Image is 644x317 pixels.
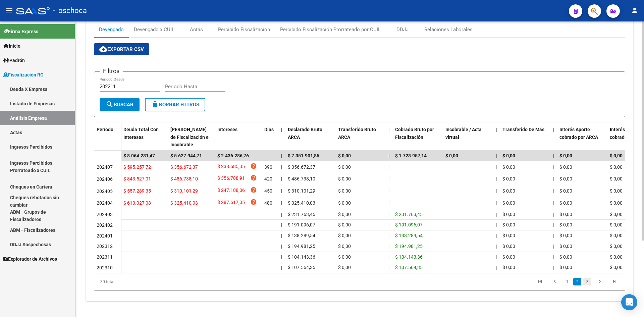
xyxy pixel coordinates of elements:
span: $ 0,00 [338,244,351,249]
span: $ 0,00 [338,212,351,217]
i: help [250,174,257,181]
span: | [496,212,497,217]
li: page 3 [582,276,592,287]
datatable-header-cell: Intereses [215,122,262,152]
span: $ 325.410,03 [288,200,315,206]
span: Exportar CSV [99,46,144,52]
span: $ 0,00 [610,244,623,249]
span: $ 0,00 [338,176,351,181]
span: $ 0,00 [610,153,623,158]
span: $ 0,00 [559,265,572,270]
datatable-header-cell: Incobrable / Acta virtual [443,122,493,152]
datatable-header-cell: Cobrado Bruto por Fiscalización [392,122,443,152]
span: 202310 [97,265,113,270]
span: $ 0,00 [610,164,623,170]
span: Borrar Filtros [151,102,199,108]
span: $ 1.723.957,14 [395,153,427,158]
span: Inicio [3,42,20,50]
span: $ 194.981,25 [288,244,315,249]
span: $ 557.289,35 [123,188,151,194]
span: $ 0,00 [502,164,515,170]
datatable-header-cell: Interés Aporte cobrado por ARCA [557,122,607,152]
span: $ 0,00 [502,222,515,227]
span: $ 843.527,01 [123,176,151,181]
span: $ 0,00 [502,212,515,217]
i: help [250,187,257,193]
span: $ 0,00 [610,212,623,217]
span: $ 613.027,08 [123,200,151,206]
div: Devengado x CUIL [134,26,174,33]
span: | [496,254,497,260]
span: $ 231.763,45 [395,212,423,217]
span: | [496,265,497,270]
span: Dias [264,127,274,132]
div: Relaciones Laborales [424,26,473,33]
span: $ 0,00 [559,254,572,260]
span: | [281,244,282,249]
span: $ 0,00 [610,254,623,260]
span: 420 [264,176,272,181]
span: $ 0,00 [502,176,515,181]
span: | [553,176,554,181]
div: Percibido Fiscalización Prorrateado por CUIL [280,26,381,33]
span: Interés Aporte cobrado por ARCA [559,127,598,140]
span: | [388,265,389,270]
span: 202401 [97,233,113,239]
div: Percibido Fiscalizacion [218,26,270,33]
span: 202312 [97,244,113,249]
span: | [496,153,497,158]
span: | [281,164,282,170]
span: | [281,127,282,132]
span: Transferido De Más [502,127,544,132]
span: | [496,188,497,194]
span: $ 194.981,25 [395,244,423,249]
span: $ 0,00 [559,212,572,217]
button: Exportar CSV [94,43,149,55]
span: | [388,244,389,249]
span: 450 [264,188,272,194]
a: go to previous page [548,278,561,285]
span: $ 0,00 [610,176,623,181]
span: $ 0,00 [502,233,515,238]
i: help [250,163,257,169]
a: 2 [573,278,581,285]
span: $ 0,00 [559,188,572,194]
span: $ 356.672,37 [288,164,315,170]
span: | [553,200,554,206]
span: Explorador de Archivos [3,255,57,263]
span: $ 0,00 [338,233,351,238]
span: $ 138.289,54 [395,233,423,238]
span: | [496,127,497,132]
span: $ 0,00 [559,164,572,170]
span: $ 0,00 [610,265,623,270]
span: | [496,244,497,249]
span: Deuda Total Con Intereses [123,127,159,140]
span: $ 356.672,37 [170,164,198,170]
span: $ 104.143,36 [288,254,315,260]
span: $ 0,00 [338,188,351,194]
datatable-header-cell: Transferido Bruto ARCA [335,122,386,152]
span: $ 247.188,06 [217,187,245,196]
span: 202407 [97,164,113,170]
span: | [496,222,497,227]
span: $ 0,00 [559,153,572,158]
span: | [496,200,497,206]
span: $ 0,00 [610,188,623,194]
span: | [553,164,554,170]
span: | [553,265,554,270]
a: 1 [563,278,571,285]
span: $ 0,00 [610,200,623,206]
div: Devengado [99,26,124,33]
span: $ 0,00 [559,222,572,227]
span: 202404 [97,200,113,206]
span: | [281,212,282,217]
span: $ 0,00 [338,254,351,260]
datatable-header-cell: Transferido De Más [500,122,550,152]
i: help [250,199,257,205]
span: $ 138.289,54 [288,233,315,238]
span: | [388,222,389,227]
span: $ 0,00 [559,233,572,238]
span: $ 107.564,35 [395,265,423,270]
span: | [388,164,389,170]
span: 202402 [97,222,113,228]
